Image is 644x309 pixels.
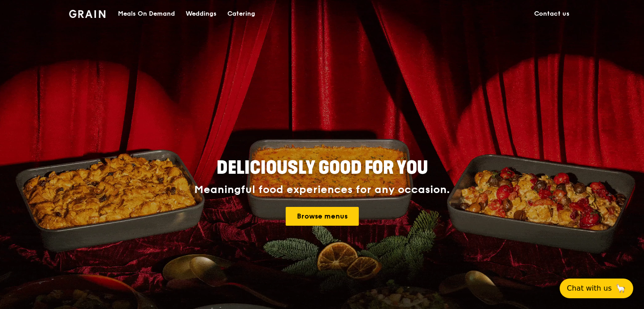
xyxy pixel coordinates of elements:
[118,0,175,27] div: Meals On Demand
[217,157,428,179] span: Deliciously good for you
[161,184,483,196] div: Meaningful food experiences for any occasion.
[529,0,575,27] a: Contact us
[222,0,261,27] a: Catering
[227,0,255,27] div: Catering
[567,283,612,294] span: Chat with us
[186,0,217,27] div: Weddings
[69,10,105,18] img: Grain
[180,0,222,27] a: Weddings
[615,283,626,294] span: 🦙
[560,279,633,298] button: Chat with us🦙
[286,207,359,226] a: Browse menus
